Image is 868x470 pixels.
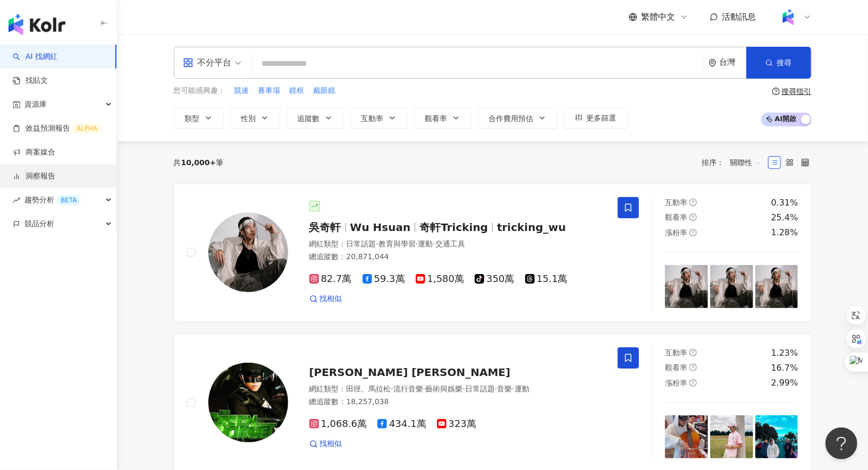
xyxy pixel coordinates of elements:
[689,199,697,206] span: question-circle
[13,196,20,204] span: rise
[234,86,249,96] span: 競速
[309,239,605,250] div: 網紅類型 ：
[298,114,320,123] span: 追蹤數
[755,265,798,308] img: post-image
[425,384,462,393] span: 藝術與娛樂
[642,11,676,23] span: 繁體中文
[24,188,81,212] span: 趨勢分析
[309,439,342,449] a: 找相似
[174,184,812,321] a: KOL Avatar吳奇軒Wu Hsuan奇軒Trickingtricking_wu網紅類型：日常話題·教育與學習·運動·交通工具總追蹤數：20,871,04482.7萬59.3萬1,580萬3...
[350,221,411,234] span: Wu Hsuan
[9,14,65,35] img: logo
[208,363,288,442] img: KOL Avatar
[689,349,697,356] span: question-circle
[363,274,405,285] span: 59.3萬
[515,384,529,393] span: 運動
[665,265,708,308] img: post-image
[497,221,566,234] span: tricking_wu
[665,198,687,207] span: 互動率
[183,54,232,71] div: 不分平台
[722,12,756,22] span: 活動訊息
[689,213,697,221] span: question-circle
[314,86,336,96] span: 戴眼鏡
[289,85,305,97] button: 鏡框
[181,158,216,167] span: 10,000+
[689,379,697,387] span: question-circle
[778,7,798,27] img: Kolr%20app%20icon%20%281%29.png
[665,213,687,221] span: 觀看率
[313,85,336,97] button: 戴眼鏡
[309,418,367,430] span: 1,068.6萬
[376,240,378,248] span: ·
[495,384,497,393] span: ·
[437,418,476,430] span: 323萬
[230,107,280,129] button: 性別
[24,212,54,236] span: 競品分析
[465,384,495,393] span: 日常話題
[309,274,352,285] span: 82.7萬
[489,114,534,123] span: 合作費用預估
[689,229,697,236] span: question-circle
[183,57,193,68] span: appstore
[746,47,811,79] button: 搜尋
[347,384,391,393] span: 田徑、馬拉松
[320,294,342,304] span: 找相似
[13,123,102,134] a: 效益預測報告ALPHA
[419,221,488,234] span: 奇軒Tricking
[771,197,798,209] div: 0.31%
[347,240,376,248] span: 日常話題
[258,86,281,96] span: 賽車場
[241,114,256,123] span: 性別
[771,212,798,224] div: 25.4%
[772,88,780,95] span: question-circle
[665,348,687,357] span: 互動率
[174,107,224,129] button: 類型
[497,384,512,393] span: 音樂
[286,107,344,129] button: 追蹤數
[208,212,288,292] img: KOL Avatar
[24,92,47,116] span: 資源庫
[755,415,798,458] img: post-image
[730,154,762,171] span: 關聯性
[462,384,465,393] span: ·
[435,240,465,248] span: 交通工具
[587,114,617,122] span: 更多篩選
[309,252,605,262] div: 總追蹤數 ： 20,871,044
[378,240,416,248] span: 教育與學習
[433,240,435,248] span: ·
[13,75,48,86] a: 找貼文
[416,274,465,285] span: 1,580萬
[234,85,250,97] button: 競速
[825,428,857,459] iframe: Help Scout Beacon - Open
[174,158,224,167] div: 共 筆
[258,85,281,97] button: 賽車場
[309,294,342,304] a: 找相似
[393,384,423,393] span: 流行音樂
[416,240,418,248] span: ·
[377,418,426,430] span: 434.1萬
[414,107,471,129] button: 觀看率
[309,384,605,395] div: 網紅類型 ：
[13,52,57,62] a: searchAI 找網紅
[512,384,514,393] span: ·
[771,347,798,359] div: 1.23%
[720,58,746,67] div: 台灣
[709,59,717,67] span: environment
[478,107,558,129] button: 合作費用預估
[309,221,341,234] span: 吳奇軒
[689,364,697,371] span: question-circle
[309,366,511,379] span: [PERSON_NAME] [PERSON_NAME]
[771,362,798,374] div: 16.7%
[782,87,812,96] div: 搜尋指引
[309,397,605,407] div: 總追蹤數 ： 18,257,038
[56,195,81,206] div: BETA
[702,154,768,171] div: 排序：
[174,86,226,96] span: 您可能感興趣：
[665,415,708,458] img: post-image
[777,58,792,67] span: 搜尋
[665,363,687,372] span: 觀看率
[350,107,408,129] button: 互動率
[361,114,384,123] span: 互動率
[320,439,342,449] span: 找相似
[710,415,753,458] img: post-image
